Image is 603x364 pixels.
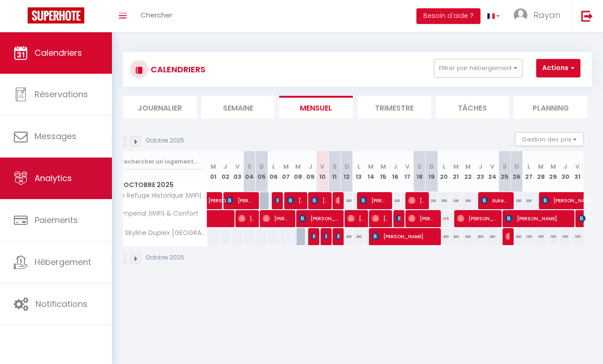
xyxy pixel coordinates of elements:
[515,162,519,171] abbr: D
[426,192,438,209] div: 220
[510,151,522,192] th: 26
[353,228,365,245] div: 200
[311,228,315,245] span: [PERSON_NAME]
[204,192,216,210] a: [PERSON_NAME]
[417,162,422,171] abbr: S
[295,162,301,171] abbr: M
[244,151,256,192] th: 04
[450,151,462,192] th: 21
[514,8,527,22] img: ...
[323,228,328,245] span: [PERSON_NAME]
[571,228,584,245] div: 195
[35,214,78,226] span: Paiements
[268,151,280,192] th: 06
[365,151,377,192] th: 14
[117,228,209,238] span: Skyline Duplex [GEOGRAPHIC_DATA]
[474,228,486,245] div: 200
[320,162,324,171] abbr: V
[438,210,450,227] div: 215
[123,96,197,118] li: Journalier
[462,192,474,209] div: 220
[201,96,275,118] li: Semaine
[536,59,580,77] button: Actions
[263,210,291,227] span: [PERSON_NAME]
[408,210,436,227] span: [PERSON_NAME]
[368,162,374,171] abbr: M
[486,151,498,192] th: 24
[405,162,410,171] abbr: V
[259,162,264,171] abbr: D
[309,162,312,171] abbr: J
[479,162,482,171] abbr: J
[335,192,340,209] span: [PERSON_NAME]
[35,298,88,310] span: Notifications
[35,130,76,142] span: Messages
[490,162,494,171] abbr: V
[523,192,535,209] div: 220
[408,192,424,209] span: [PERSON_NAME]
[393,162,397,171] abbr: J
[360,192,388,209] span: [PERSON_NAME]
[533,9,560,21] span: Rayan
[559,151,571,192] th: 30
[443,162,445,171] abbr: L
[35,256,91,268] span: Hébergement
[211,162,216,171] abbr: M
[514,96,587,118] li: Planning
[372,228,436,245] span: [PERSON_NAME]
[226,192,254,209] span: [PERSON_NAME]
[436,96,509,118] li: Tâches
[377,151,389,192] th: 15
[333,162,337,171] abbr: S
[429,162,434,171] abbr: D
[547,151,559,192] th: 29
[416,8,480,24] button: Besoin d'aide ?
[280,151,292,192] th: 07
[462,151,474,192] th: 22
[505,228,509,245] span: [PERSON_NAME]
[389,151,401,192] th: 16
[287,192,303,209] span: [PERSON_NAME]
[381,162,386,171] abbr: M
[141,10,172,20] span: Chercher
[208,187,229,205] span: [PERSON_NAME]
[328,151,340,192] th: 11
[120,153,202,170] input: Rechercher un logement...
[486,228,498,245] div: 200
[523,151,535,192] th: 27
[272,162,275,171] abbr: L
[28,7,84,23] img: Super Booking
[510,192,522,209] div: 220
[148,59,205,80] h3: CALENDRIERS
[474,151,486,192] th: 23
[357,96,431,118] li: Trimestre
[550,162,556,171] abbr: M
[523,228,535,245] div: 195
[256,151,268,192] th: 05
[438,228,450,245] div: 200
[450,228,462,245] div: 200
[311,192,327,209] span: [PERSON_NAME]
[535,228,547,245] div: 195
[453,162,459,171] abbr: M
[401,151,413,192] th: 17
[207,151,219,192] th: 01
[396,210,400,227] span: [PERSON_NAME]
[345,162,349,171] abbr: D
[426,151,438,192] th: 19
[238,210,254,227] span: [PERSON_NAME]
[547,228,559,245] div: 195
[335,228,340,245] span: [PERSON_NAME]
[535,151,547,192] th: 28
[438,151,450,192] th: 20
[299,210,339,227] span: [PERSON_NAME]
[438,192,450,209] div: 220
[283,162,289,171] abbr: M
[498,151,510,192] th: 25
[575,162,580,171] abbr: V
[353,151,365,192] th: 13
[372,210,388,227] span: [PERSON_NAME]
[538,162,544,171] abbr: M
[571,151,584,192] th: 31
[563,162,567,171] abbr: J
